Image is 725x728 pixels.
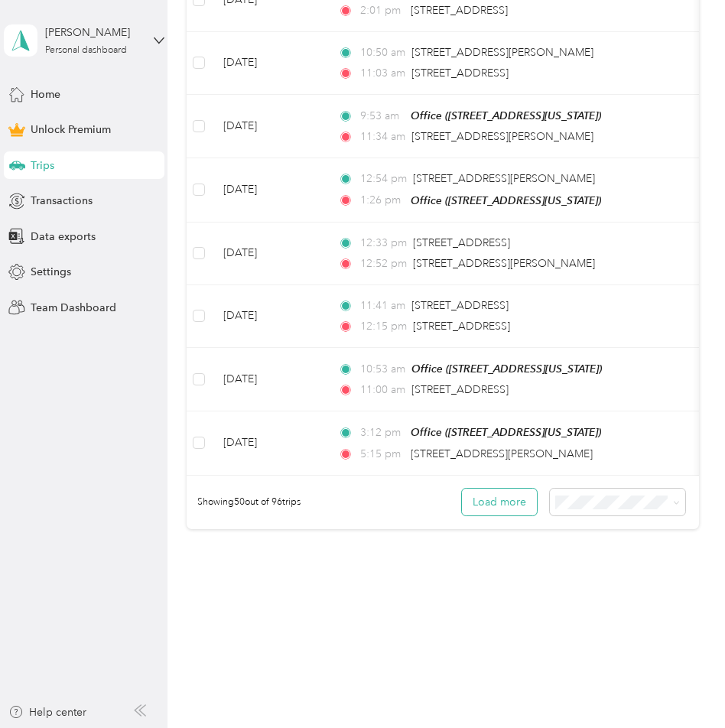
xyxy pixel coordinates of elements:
[411,362,602,375] span: Office ([STREET_ADDRESS][US_STATE])
[45,46,127,55] div: Personal dashboard
[413,320,510,333] span: [STREET_ADDRESS]
[211,223,326,285] td: [DATE]
[211,158,326,222] td: [DATE]
[8,704,86,720] button: Help center
[360,128,405,145] span: 11:34 am
[360,255,407,272] span: 12:52 pm
[31,193,93,209] span: Transactions
[411,109,601,122] span: Office ([STREET_ADDRESS][US_STATE])
[360,192,404,209] span: 1:26 pm
[411,383,509,396] span: [STREET_ADDRESS]
[360,235,407,252] span: 12:33 pm
[31,264,71,280] span: Settings
[360,446,404,463] span: 5:15 pm
[413,236,510,249] span: [STREET_ADDRESS]
[45,24,141,41] div: [PERSON_NAME]
[413,257,595,270] span: [STREET_ADDRESS][PERSON_NAME]
[360,361,405,378] span: 10:53 am
[360,171,407,187] span: 12:54 pm
[211,95,326,158] td: [DATE]
[31,86,60,102] span: Home
[211,411,326,475] td: [DATE]
[360,108,404,125] span: 9:53 am
[31,122,111,138] span: Unlock Premium
[411,426,601,438] span: Office ([STREET_ADDRESS][US_STATE])
[211,285,326,348] td: [DATE]
[31,158,54,174] span: Trips
[187,496,301,509] span: Showing 50 out of 96 trips
[413,172,595,185] span: [STREET_ADDRESS][PERSON_NAME]
[360,297,405,314] span: 11:41 am
[639,642,725,728] iframe: Everlance-gr Chat Button Frame
[360,65,405,82] span: 11:03 am
[462,489,537,515] button: Load more
[211,348,326,411] td: [DATE]
[411,130,593,143] span: [STREET_ADDRESS][PERSON_NAME]
[360,2,404,19] span: 2:01 pm
[211,32,326,95] td: [DATE]
[360,318,407,335] span: 12:15 pm
[411,194,601,206] span: Office ([STREET_ADDRESS][US_STATE])
[411,447,593,460] span: [STREET_ADDRESS][PERSON_NAME]
[360,382,405,398] span: 11:00 am
[411,299,509,312] span: [STREET_ADDRESS]
[411,4,508,17] span: [STREET_ADDRESS]
[411,46,593,59] span: [STREET_ADDRESS][PERSON_NAME]
[31,229,96,245] span: Data exports
[31,300,116,316] span: Team Dashboard
[360,424,404,441] span: 3:12 pm
[360,44,405,61] span: 10:50 am
[411,67,509,80] span: [STREET_ADDRESS]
